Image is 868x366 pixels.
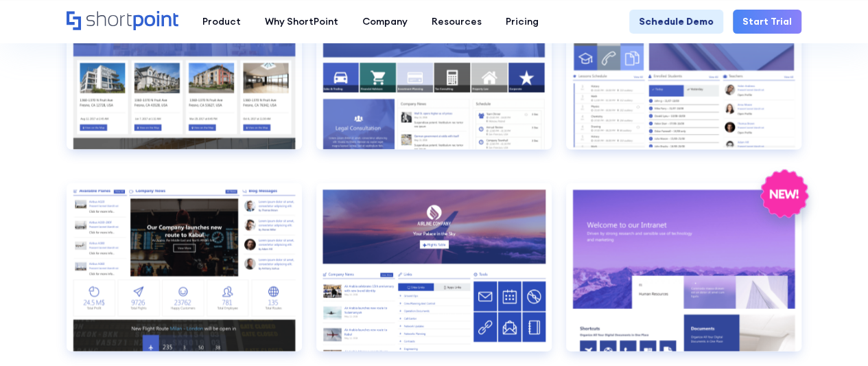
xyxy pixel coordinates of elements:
a: Schedule Demo [629,10,723,34]
a: Start Trial [733,10,801,34]
div: Product [202,14,241,29]
div: Resources [432,14,482,29]
a: Company [350,10,419,34]
div: Why ShortPoint [265,14,338,29]
div: Company [362,14,408,29]
div: Pricing [506,14,539,29]
a: Product [190,10,253,34]
iframe: Chat Widget [799,300,868,366]
a: Pricing [493,10,550,34]
a: Why ShortPoint [253,10,350,34]
a: Resources [419,10,493,34]
a: Home [67,11,178,32]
